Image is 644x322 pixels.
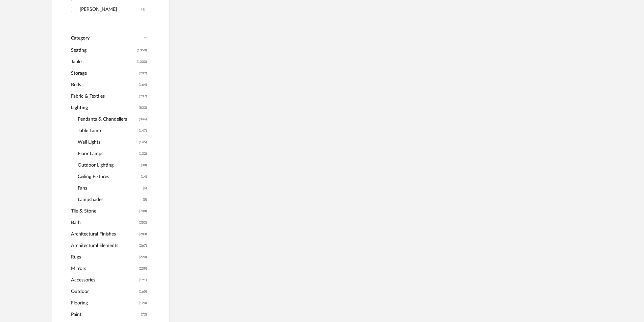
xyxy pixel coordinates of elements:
span: Architectural Elements [71,240,137,251]
span: (209) [139,263,147,274]
span: Beds [71,79,137,91]
span: (164) [139,79,147,90]
span: Storage [71,68,137,79]
span: (833) [139,102,147,113]
span: (1000) [137,56,147,67]
span: Accessories [71,274,137,286]
span: Architectural Finishes [71,228,137,240]
span: Fabric & Textiles [71,91,137,102]
span: Bath [71,217,137,228]
span: (73) [141,309,147,320]
span: Lighting [71,102,137,114]
span: (14) [141,171,147,182]
span: Category [71,35,90,41]
span: (267) [139,240,147,251]
span: Flooring [71,297,137,309]
span: Tile & Stone [71,205,137,217]
div: (1) [141,4,145,15]
span: Mirrors [71,263,137,274]
span: Lampshades [78,194,141,205]
span: (708) [139,206,147,217]
span: (346) [139,114,147,125]
div: [PERSON_NAME] [80,4,141,15]
span: Paint [71,309,139,320]
span: (120) [139,298,147,308]
span: Seating [71,45,135,56]
span: (1350) [137,45,147,56]
span: (5) [143,194,147,205]
span: Outdoor Lighting [78,159,139,171]
span: (353) [139,217,147,228]
span: Outdoor [71,286,137,297]
span: (6) [143,183,147,194]
span: Table Lamp [78,125,137,137]
span: (147) [139,125,147,136]
span: (132) [139,148,147,159]
span: (165) [139,286,147,297]
span: Tables [71,56,135,68]
span: Wall Lights [78,137,137,148]
span: Fans [78,182,141,194]
span: Pendants & Chandeliers [78,114,137,125]
span: (283) [139,229,147,240]
span: (937) [139,91,147,102]
span: (191) [139,275,147,286]
span: Floor Lamps [78,148,137,159]
span: (202) [139,68,147,79]
span: (220) [139,252,147,263]
span: (145) [139,137,147,148]
span: Rugs [71,251,137,263]
span: Ceiling Fixtures [78,171,139,182]
span: (38) [141,160,147,171]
